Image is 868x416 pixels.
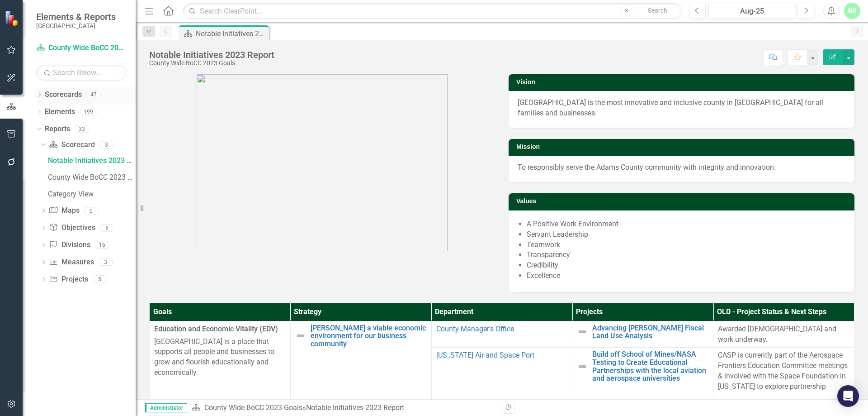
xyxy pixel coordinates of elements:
[712,6,792,17] div: Aug-25
[84,207,99,215] div: 0
[93,275,107,283] div: 5
[527,250,845,260] li: Transparency
[648,7,667,14] span: Search
[204,403,302,412] a: County Wide BoCC 2023 Goals
[80,108,97,116] div: 199
[592,324,708,340] a: Advancing [PERSON_NAME] Fiscal Land Use Analysis
[592,398,708,414] a: Medical Plan Exploratory Committee
[46,186,136,201] a: Category View
[431,321,572,348] td: Double-Click to Edit
[518,163,845,173] p: To responsibly serve the Adams County community with integrity and innovation.
[46,170,136,184] a: County Wide BoCC 2023 Report
[436,351,534,359] a: [US_STATE] Air and Space Port
[36,65,127,81] input: Search Below...
[48,190,136,198] div: Category View
[635,5,680,17] button: Search
[295,330,306,341] img: Not Defined
[718,398,838,407] span: Reviewing proposals through the RFQ
[49,257,94,268] a: Measures
[36,11,116,22] span: Elements & Reports
[713,321,854,348] td: Double-Click to Edit
[572,348,713,395] td: Double-Click to Edit Right Click for Context Menu
[436,325,514,333] a: County Manager’s Office
[311,324,427,348] a: [PERSON_NAME] a viable economic environment for our business community
[592,350,708,382] a: Build off School of Mines/NASA Testing to Create Educational Partnerships with the local aviation...
[837,385,859,407] div: Open Intercom Messenger
[145,403,187,412] span: Administrator
[197,74,448,251] img: AdamsCo_logo_rgb.png
[436,398,514,407] a: County Manager’s Office
[49,140,94,150] a: Scorecard
[718,325,836,344] span: Awarded [DEMOGRAPHIC_DATA] and work underway.
[46,153,136,167] a: Notable Initiatives 2023 Report
[527,219,845,230] li: A Positive Work Environment
[718,351,848,391] span: CASP is currently part of the Aerospace Frontiers Education Committee meetings & involved with th...
[577,361,588,372] img: Not Defined
[154,337,286,378] p: [GEOGRAPHIC_DATA] is a place that supports all people and businesses to grow and flourish educati...
[154,324,286,335] span: Education and Economic Vitality (EDV)
[150,321,291,395] td: Double-Click to Edit
[516,198,850,205] h3: Values
[577,326,588,337] img: Not Defined
[290,321,431,395] td: Double-Click to Edit Right Click for Context Menu
[49,206,79,216] a: Maps
[713,348,854,395] td: Double-Click to Edit
[100,224,114,232] div: 6
[49,240,90,250] a: Divisions
[48,157,136,165] div: Notable Initiatives 2023 Report
[75,125,89,133] div: 33
[5,10,20,26] img: ClearPoint Strategy
[431,348,572,395] td: Double-Click to Edit
[49,223,95,233] a: Objectives
[518,98,845,119] p: [GEOGRAPHIC_DATA] is the most innovative and inclusive county in [GEOGRAPHIC_DATA] for all famili...
[196,28,267,39] div: Notable Initiatives 2023 Report
[45,107,75,117] a: Elements
[516,79,850,86] h3: Vision
[516,143,850,150] h3: Mission
[306,403,404,412] div: Notable Initiatives 2023 Report
[99,258,113,266] div: 3
[95,241,109,249] div: 16
[45,90,82,100] a: Scorecards
[844,3,860,19] button: RK
[527,240,845,250] li: Teamwork
[572,321,713,348] td: Double-Click to Edit Right Click for Context Menu
[527,230,845,240] li: Servant Leadership
[527,271,845,281] li: Excellence
[708,3,795,19] button: Aug-25
[86,91,101,99] div: 47
[36,43,127,53] a: County Wide BoCC 2023 Goals
[99,141,114,148] div: 3
[527,260,845,271] li: Credibility
[192,403,495,413] div: »
[36,22,116,29] small: [GEOGRAPHIC_DATA]
[48,173,136,182] div: County Wide BoCC 2023 Report
[183,3,682,19] input: Search ClearPoint...
[45,124,70,134] a: Reports
[149,60,274,67] div: County Wide BoCC 2023 Goals
[49,274,88,285] a: Projects
[149,50,274,60] div: Notable Initiatives 2023 Report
